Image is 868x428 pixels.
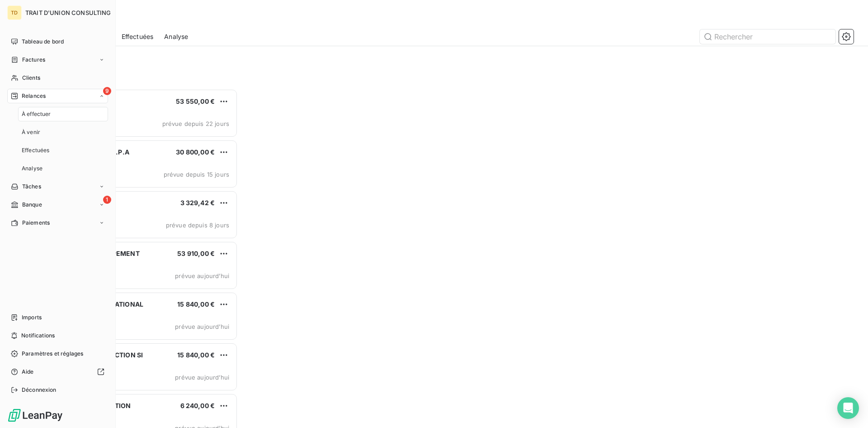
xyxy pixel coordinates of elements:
[180,199,215,207] span: 3 329,42 €
[180,402,215,409] span: 6 240,00 €
[21,332,55,340] span: Notifications
[176,148,215,156] span: 30 800,00 €
[22,92,46,100] span: Relances
[162,120,229,127] span: prévue depuis 22 jours
[175,323,229,330] span: prévue aujourd’hui
[166,221,229,229] span: prévue depuis 8 jours
[175,272,229,279] span: prévue aujourd’hui
[177,300,215,308] span: 15 840,00 €
[22,74,40,82] span: Clients
[22,350,83,358] span: Paramètres et réglages
[43,89,238,428] div: grid
[177,250,215,257] span: 53 910,00 €
[700,29,835,44] input: Rechercher
[22,128,40,136] span: À venir
[22,38,64,46] span: Tableau de bord
[22,219,50,227] span: Paiements
[164,171,229,178] span: prévue depuis 15 jours
[7,5,22,20] div: TD
[837,397,859,419] div: Open Intercom Messenger
[22,386,57,394] span: Déconnexion
[22,146,50,154] span: Effectuées
[22,183,41,191] span: Tâches
[22,313,42,322] span: Imports
[25,9,111,16] span: TRAIT D'UNION CONSULTING
[22,110,51,118] span: À effectuer
[175,374,229,381] span: prévue aujourd’hui
[22,368,34,376] span: Aide
[177,351,215,359] span: 15 840,00 €
[164,32,188,41] span: Analyse
[176,97,215,105] span: 53 550,00 €
[103,87,111,95] span: 9
[122,32,154,41] span: Effectuées
[7,408,63,423] img: Logo LeanPay
[7,365,108,379] a: Aide
[22,164,42,173] span: Analyse
[103,196,111,204] span: 1
[22,201,42,209] span: Banque
[22,56,45,64] span: Factures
